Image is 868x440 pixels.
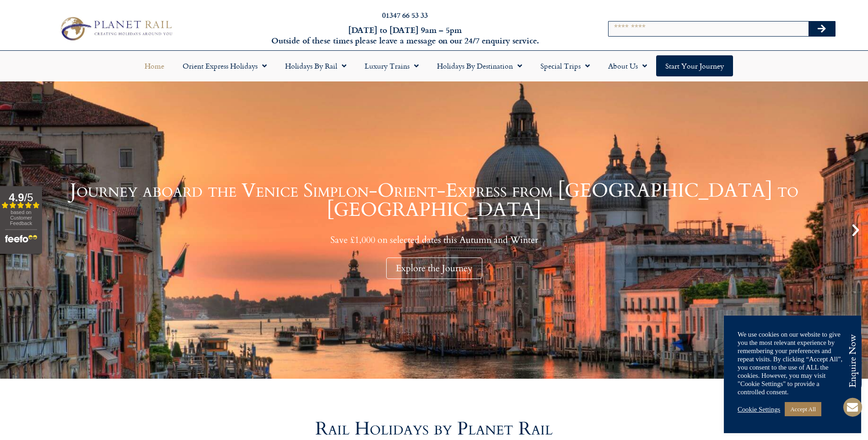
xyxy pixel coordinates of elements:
nav: Menu [5,55,863,76]
h6: [DATE] to [DATE] 9am – 5pm Outside of these times please leave a message on our 24/7 enquiry serv... [234,25,577,46]
a: Accept All [785,402,821,416]
a: 01347 66 53 33 [382,10,428,20]
a: Luxury Trains [356,55,428,76]
a: Cookie Settings [738,405,780,413]
div: Explore the Journey [386,258,482,279]
a: Home [135,55,173,76]
h1: Journey aboard the Venice Simplon-Orient-Express from [GEOGRAPHIC_DATA] to [GEOGRAPHIC_DATA] [23,181,845,220]
a: Start your Journey [656,55,733,76]
h2: Rail Holidays by Planet Rail [173,420,695,438]
a: Orient Express Holidays [173,55,276,76]
img: Planet Rail Train Holidays Logo [56,14,175,43]
div: Next slide [848,222,863,238]
p: Save £1,000 on selected dates this Autumn and Winter [23,234,845,246]
a: Holidays by Rail [276,55,356,76]
button: Search [809,21,835,36]
a: About Us [599,55,656,76]
a: Holidays by Destination [428,55,531,76]
a: Special Trips [531,55,599,76]
div: We use cookies on our website to give you the most relevant experience by remembering your prefer... [738,330,847,396]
